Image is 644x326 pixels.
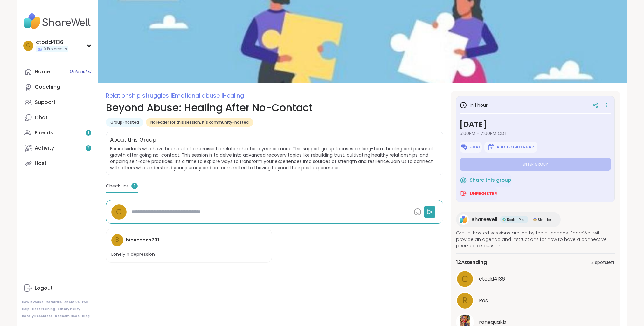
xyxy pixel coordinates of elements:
div: Chat [35,114,48,121]
div: Host [35,160,47,167]
span: No leader for this session, it's community-hosted [150,120,249,125]
button: Enter group [460,158,611,171]
span: 1 Scheduled [70,69,91,74]
span: 1 [88,130,89,136]
img: ShareWell [459,214,469,225]
span: ranequakb [479,318,506,326]
img: Rocket Peer [502,218,506,221]
a: Chat [22,110,93,125]
button: Unregister [460,187,497,200]
span: 0 Pro credits [44,46,67,52]
div: Friends [35,129,53,136]
span: Star Host [538,217,553,222]
a: Activity2 [22,140,93,156]
a: ShareWellShareWellRocket PeerRocket PeerStar HostStar Host [456,212,561,227]
span: c [462,273,468,285]
span: Emotional abuse | [172,92,223,99]
a: cctodd4136 [456,270,615,288]
div: ctodd4136 [36,39,68,46]
a: Help [22,307,30,311]
span: Relationship struggles | [106,92,172,99]
button: Chat [460,142,482,153]
img: ShareWell Logomark [460,190,467,197]
span: Ros [479,297,488,304]
span: c [26,42,30,50]
div: Logout [35,285,53,292]
a: RRos [456,292,615,309]
span: Healing [223,92,244,99]
span: ShareWell [471,216,497,223]
span: Enter group [523,162,548,167]
img: ShareWell Logomark [488,143,495,151]
a: Support [22,95,93,110]
p: Lonely n depression [111,251,155,258]
span: Chat [469,145,481,150]
img: ShareWell Logomark [460,176,467,184]
a: Safety Resources [22,314,52,318]
span: b [115,235,119,245]
span: Rocket Peer [507,217,526,222]
button: Add to Calendar [484,142,537,153]
span: Group-hosted [110,120,139,125]
div: Coaching [35,84,60,91]
div: Support [35,99,56,106]
a: Host [22,156,93,171]
a: FAQ [82,300,89,304]
a: Referrals [46,300,62,304]
a: Friends1 [22,125,93,140]
h4: biancaann701 [126,237,159,243]
span: Add to Calendar [496,145,534,150]
span: 12 Attending [456,259,487,266]
span: 3 spots left [591,259,615,266]
span: R [462,295,467,307]
img: ShareWell Logomark [460,143,468,151]
img: Star Host [533,218,537,221]
a: Coaching [22,79,93,95]
span: c [116,206,122,217]
img: ShareWell Nav Logo [22,10,93,32]
span: 1 [131,183,138,189]
span: For individuals who have been out of a narcissistic relationship for a year or more. This support... [110,146,439,171]
span: ctodd4136 [479,275,505,283]
a: Safety Policy [58,307,80,311]
span: 6:00PM - 7:00PM CDT [460,130,611,137]
a: About Us [64,300,80,304]
a: Redeem Code [55,314,80,318]
div: Home [35,68,50,75]
h3: [DATE] [460,119,611,130]
span: Share this group [470,177,511,184]
span: Check-ins [106,183,129,189]
a: Home1Scheduled [22,64,93,79]
button: Share this group [460,173,511,187]
div: Activity [35,145,54,152]
a: Blog [82,314,90,318]
span: Group-hosted sessions are led by the attendees. ShareWell will provide an agenda and instructions... [456,230,615,249]
h2: About this Group [110,136,156,144]
a: How It Works [22,300,43,304]
span: 2 [87,146,89,151]
a: Logout [22,281,93,296]
span: Unregister [470,190,497,197]
a: Host Training [32,307,55,311]
h1: Beyond Abuse: Healing After No-Contact [106,100,443,115]
h3: in 1 hour [460,101,488,109]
